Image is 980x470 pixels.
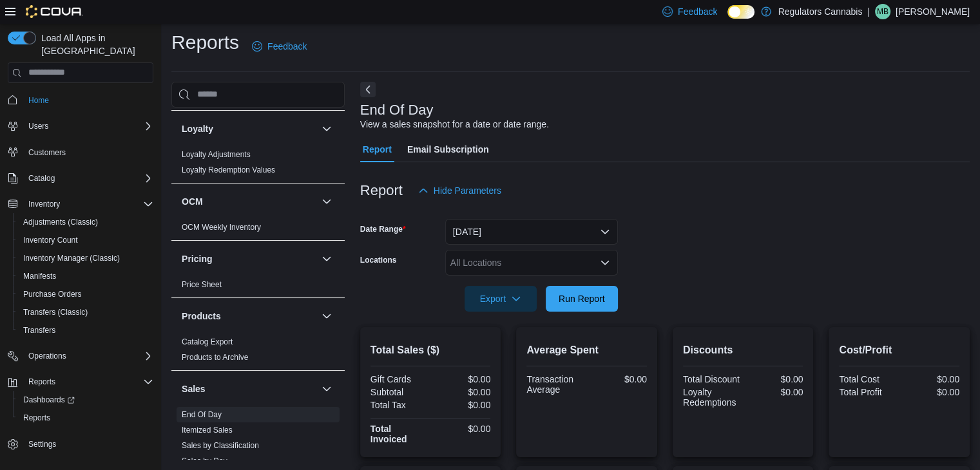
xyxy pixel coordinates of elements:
[433,424,490,434] div: $0.00
[23,374,153,390] span: Reports
[182,310,316,323] button: Products
[3,143,159,162] button: Customers
[727,5,754,19] input: Dark Mode
[182,195,203,208] h3: OCM
[433,400,490,410] div: $0.00
[36,32,153,57] span: Load All Apps in [GEOGRAPHIC_DATA]
[18,323,153,338] span: Transfers
[182,425,233,435] span: Itemized Sales
[23,196,153,212] span: Inventory
[23,271,56,281] span: Manifests
[360,82,376,97] button: Next
[182,337,233,346] a: Catalog Export
[28,439,56,449] span: Settings
[18,323,61,338] a: Transfers
[23,145,71,160] a: Customers
[182,122,213,135] h3: Loyalty
[182,122,316,135] button: Loyalty
[407,136,489,162] span: Email Subscription
[23,217,98,227] span: Adjustments (Classic)
[3,347,159,365] button: Operations
[182,441,259,450] a: Sales by Classification
[370,400,428,410] div: Total Tax
[472,286,529,312] span: Export
[182,310,221,323] h3: Products
[182,456,227,466] span: Sales by Day
[26,5,83,18] img: Cova
[13,267,159,285] button: Manifests
[745,387,803,397] div: $0.00
[319,194,334,209] button: OCM
[182,165,275,175] span: Loyalty Redemption Values
[18,392,153,408] span: Dashboards
[182,352,248,362] span: Products to Archive
[319,381,334,397] button: Sales
[3,169,159,187] button: Catalog
[13,231,159,249] button: Inventory Count
[28,377,55,387] span: Reports
[465,286,537,312] button: Export
[370,343,491,358] h2: Total Sales ($)
[3,195,159,213] button: Inventory
[370,387,428,397] div: Subtotal
[182,223,261,232] a: OCM Weekly Inventory
[3,435,159,453] button: Settings
[23,395,75,405] span: Dashboards
[23,144,153,160] span: Customers
[28,199,60,209] span: Inventory
[23,436,153,452] span: Settings
[23,253,120,263] span: Inventory Manager (Classic)
[23,235,78,245] span: Inventory Count
[23,196,65,212] button: Inventory
[13,249,159,267] button: Inventory Manager (Classic)
[28,95,49,106] span: Home
[13,285,159,303] button: Purchase Orders
[23,307,88,317] span: Transfers (Classic)
[171,334,345,370] div: Products
[182,279,222,290] span: Price Sheet
[683,374,740,384] div: Total Discount
[867,4,870,19] p: |
[182,195,316,208] button: OCM
[319,121,334,136] button: Loyalty
[182,382,206,395] h3: Sales
[182,280,222,289] a: Price Sheet
[28,121,48,131] span: Users
[902,374,959,384] div: $0.00
[18,410,55,426] a: Reports
[23,93,54,108] a: Home
[600,258,610,268] button: Open list of options
[182,426,233,435] a: Itemized Sales
[319,308,334,324] button: Products
[875,4,890,19] div: Mike Biron
[247,33,312,59] a: Feedback
[363,136,392,162] span: Report
[3,91,159,109] button: Home
[182,440,259,451] span: Sales by Classification
[683,343,803,358] h2: Discounts
[433,374,490,384] div: $0.00
[182,252,316,265] button: Pricing
[182,382,316,395] button: Sales
[413,178,506,203] button: Hide Parameters
[360,224,406,234] label: Date Range
[182,410,222,419] a: End Of Day
[23,289,82,299] span: Purchase Orders
[28,173,55,183] span: Catalog
[182,456,227,465] a: Sales by Day
[18,287,153,302] span: Purchase Orders
[18,232,83,248] a: Inventory Count
[360,102,434,118] h3: End Of Day
[18,287,87,302] a: Purchase Orders
[839,343,959,358] h2: Cost/Profit
[13,321,159,339] button: Transfers
[182,353,248,362] a: Products to Archive
[18,410,153,426] span: Reports
[267,40,307,53] span: Feedback
[370,424,407,444] strong: Total Invoiced
[182,165,275,174] a: Loyalty Redemption Values
[23,171,60,186] button: Catalog
[360,183,403,198] h3: Report
[3,373,159,391] button: Reports
[434,184,501,197] span: Hide Parameters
